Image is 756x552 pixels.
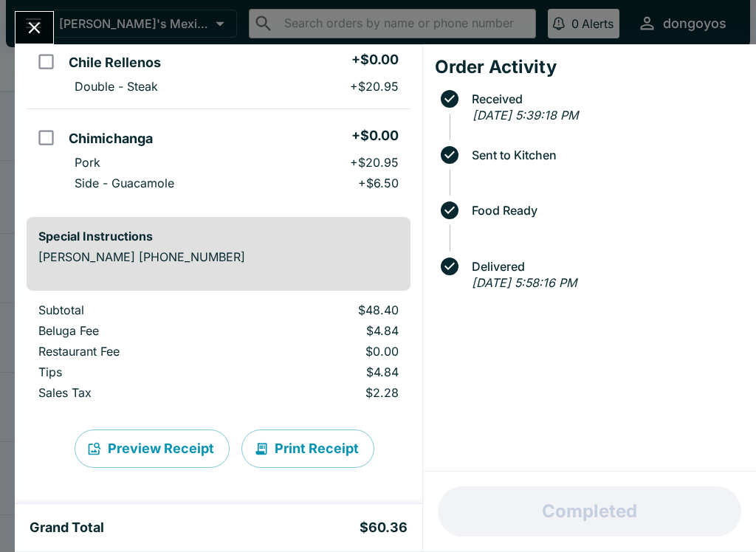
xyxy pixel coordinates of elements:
[27,303,410,406] table: orders table
[253,323,398,338] p: $4.84
[472,275,577,290] em: [DATE] 5:58:16 PM
[350,79,399,94] p: + $20.95
[464,148,744,162] span: Sent to Kitchen
[38,303,230,317] p: Subtotal
[38,344,230,359] p: Restaurant Fee
[75,176,174,190] p: Side - Guacamole
[351,127,399,145] h5: + $0.00
[351,51,399,69] h5: + $0.00
[69,130,153,148] h5: Chimichanga
[472,108,578,123] em: [DATE] 5:39:18 PM
[75,79,158,94] p: Double - Steak
[464,92,744,106] span: Received
[358,176,399,190] p: + $6.50
[16,12,53,44] button: Close
[75,429,230,468] button: Preview Receipt
[350,155,399,170] p: + $20.95
[464,260,744,273] span: Delivered
[464,204,744,217] span: Food Ready
[253,303,398,317] p: $48.40
[38,323,230,338] p: Beluga Fee
[38,249,399,264] p: [PERSON_NAME] [PHONE_NUMBER]
[75,155,100,170] p: Pork
[38,385,230,400] p: Sales Tax
[38,365,230,379] p: Tips
[241,429,374,468] button: Print Receipt
[253,365,398,379] p: $4.84
[253,385,398,400] p: $2.28
[435,56,744,78] h4: Order Activity
[30,519,104,537] h5: Grand Total
[38,229,399,244] h6: Special Instructions
[69,54,161,72] h5: Chile Rellenos
[253,344,398,359] p: $0.00
[360,519,408,537] h5: $60.36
